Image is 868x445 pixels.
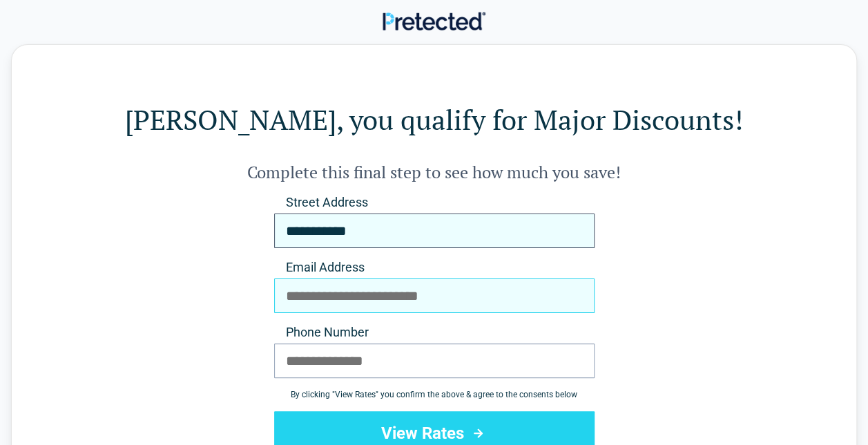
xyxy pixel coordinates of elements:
[67,161,801,183] h2: Complete this final step to see how much you save!
[67,100,801,139] h1: [PERSON_NAME], you qualify for Major Discounts!
[274,259,595,276] label: Email Address
[274,194,595,211] label: Street Address
[274,389,595,400] div: By clicking " View Rates " you confirm the above & agree to the consents below
[274,324,595,341] label: Phone Number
